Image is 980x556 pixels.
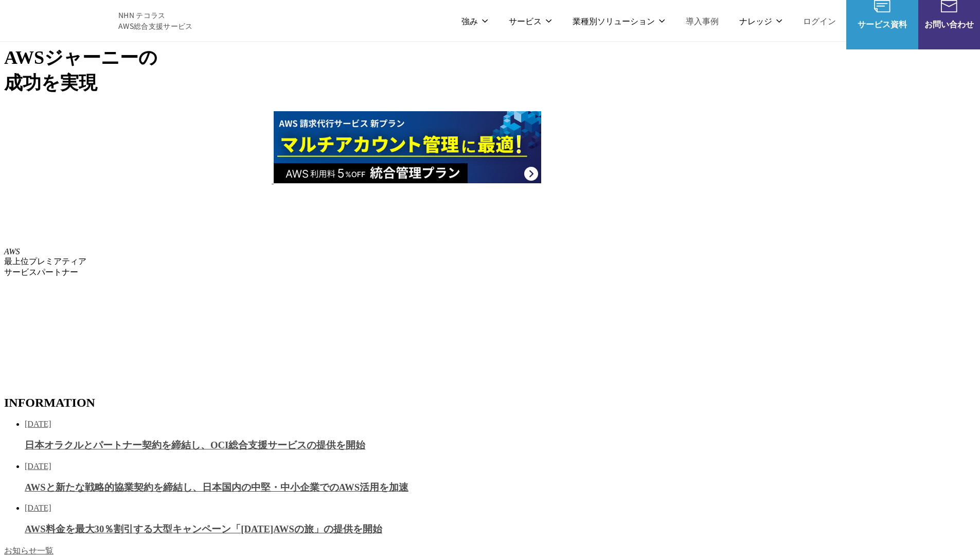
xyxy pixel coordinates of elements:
[4,247,976,278] p: 最上位プレミアティア サービスパートナー
[461,14,488,27] p: 強み
[25,462,51,471] span: [DATE]
[118,10,193,31] span: NHN テコラス AWS総合支援サービス
[25,420,51,428] span: [DATE]
[25,481,976,494] h3: AWSと新たな戦略的協業契約を締結し、日本国内の中堅・中小企業でのAWS活用を加速
[4,111,272,183] img: AWSとの戦略的協業契約 締結
[274,176,541,185] a: AWS請求代行サービス 統合管理プラン
[25,462,976,494] a: [DATE] AWSと新たな戦略的協業契約を締結し、日本国内の中堅・中小企業でのAWS活用を加速
[25,503,51,512] span: [DATE]
[573,14,665,27] p: 業種別ソリューション
[739,14,782,27] p: ナレッジ
[274,111,541,183] img: AWS請求代行サービス 統合管理プラン
[918,18,980,30] span: お問い合わせ
[15,8,103,33] img: AWS総合支援サービス C-Chorus
[686,14,719,27] a: 導入事例
[4,288,140,383] img: 契約件数
[4,546,54,555] a: お知らせ一覧
[509,14,552,27] p: サービス
[25,503,976,536] a: [DATE] AWS料金を最大30％割引する大型キャンペーン「[DATE]AWSの旅」の提供を開始
[4,190,50,237] img: AWSプレミアティアサービスパートナー
[25,523,976,536] h3: AWS料金を最大30％割引する大型キャンペーン「[DATE]AWSの旅」の提供を開始
[4,176,274,185] a: AWSとの戦略的協業契約 締結
[25,439,976,452] h3: 日本オラクルとパートナー契約を締結し、OCI総合支援サービスの提供を開始
[4,45,976,96] h1: AWS ジャーニーの 成功を実現
[803,14,836,27] a: ログイン
[25,420,976,452] a: [DATE] 日本オラクルとパートナー契約を締結し、OCI総合支援サービスの提供を開始
[15,8,193,33] a: AWS総合支援サービス C-Chorus NHN テコラスAWS総合支援サービス
[4,247,20,256] em: AWS
[4,396,976,410] h2: INFORMATION
[846,18,918,30] span: サービス資料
